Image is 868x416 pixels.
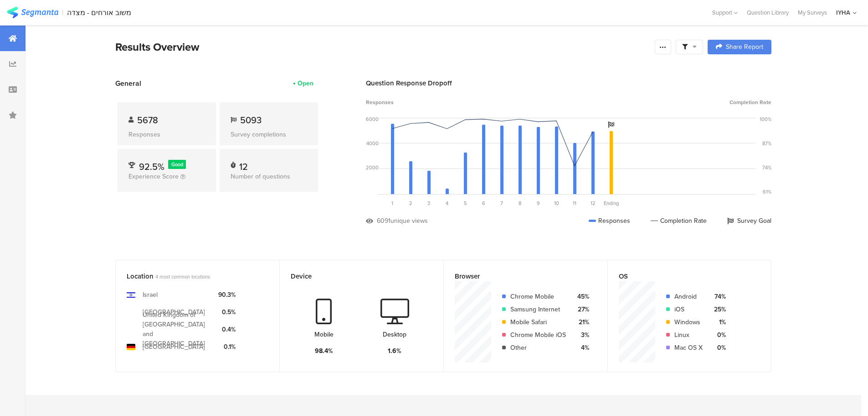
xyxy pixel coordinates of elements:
div: unique views [390,216,428,226]
div: 74% [762,164,771,171]
div: Linux [674,330,703,340]
div: 61% [763,188,771,195]
div: OS [619,271,745,281]
div: Israel [143,290,158,300]
span: 5678 [137,113,158,127]
div: 0.1% [218,342,236,352]
div: 87% [762,140,771,147]
div: Mobile [314,330,334,339]
div: Survey completions [231,130,307,139]
span: 3 [427,200,430,207]
div: Completion Rate [651,216,707,226]
div: 12 [239,160,248,169]
div: Ending [602,200,620,207]
a: Question Library [742,8,793,17]
div: 25% [710,305,726,314]
span: 12 [591,200,596,207]
div: [GEOGRAPHIC_DATA] [143,307,205,317]
div: Mac OS X [674,343,703,353]
div: 6091 [377,216,390,226]
div: [GEOGRAPHIC_DATA] [143,342,205,352]
span: 2 [409,200,412,207]
span: Completion Rate [729,98,771,106]
span: 5093 [240,113,262,127]
span: 92.5% [139,160,164,174]
div: 0% [710,330,726,340]
a: My Surveys [793,8,832,17]
span: General [115,78,141,89]
span: Good [171,161,183,168]
div: Results Overview [115,39,650,55]
div: United Kingdom of [GEOGRAPHIC_DATA] and [GEOGRAPHIC_DATA] [143,310,211,348]
div: 0.4% [218,325,236,334]
img: segmanta logo [7,7,58,18]
div: Windows [674,317,703,327]
div: Mobile Safari [510,317,566,327]
div: משוב אורחים - מצדה [67,8,131,17]
div: Desktop [383,330,406,339]
div: Question Response Dropoff [366,78,771,88]
span: 7 [500,200,503,207]
div: 98.4% [315,346,333,356]
div: 3% [573,330,589,340]
div: Browser [455,271,581,281]
div: 0% [710,343,726,353]
div: Open [298,79,313,88]
span: 6 [482,200,485,207]
div: Support [712,5,738,20]
div: 27% [573,305,589,314]
div: Responses [589,216,630,226]
div: Location [127,271,253,281]
div: Chrome Mobile [510,292,566,301]
div: Chrome Mobile iOS [510,330,566,340]
div: Samsung Internet [510,305,566,314]
div: Survey Goal [727,216,771,226]
div: 4000 [366,140,379,147]
div: | [62,7,63,18]
span: 8 [519,200,521,207]
div: 1% [710,317,726,327]
span: 11 [573,200,576,207]
div: 0.5% [218,307,236,317]
span: 9 [537,200,540,207]
div: IYHA [836,8,850,17]
div: Device [291,271,417,281]
div: Other [510,343,566,353]
div: 100% [760,116,771,123]
span: Experience Score [128,172,179,181]
div: 6000 [366,116,379,123]
div: 21% [573,317,589,327]
div: Android [674,292,703,301]
div: 90.3% [218,290,236,300]
span: Number of questions [231,172,290,181]
div: 1.6% [388,346,401,356]
div: 45% [573,292,589,301]
span: 1 [391,200,393,207]
div: Responses [128,130,205,139]
span: 4 [446,200,448,207]
i: Survey Goal [608,121,614,128]
span: 4 most common locations [155,273,210,280]
span: 5 [464,200,467,207]
div: 4% [573,343,589,353]
span: 10 [554,200,559,207]
div: 74% [710,292,726,301]
div: 2000 [366,164,379,171]
span: Responses [366,98,394,106]
div: iOS [674,305,703,314]
span: Share Report [726,44,763,50]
